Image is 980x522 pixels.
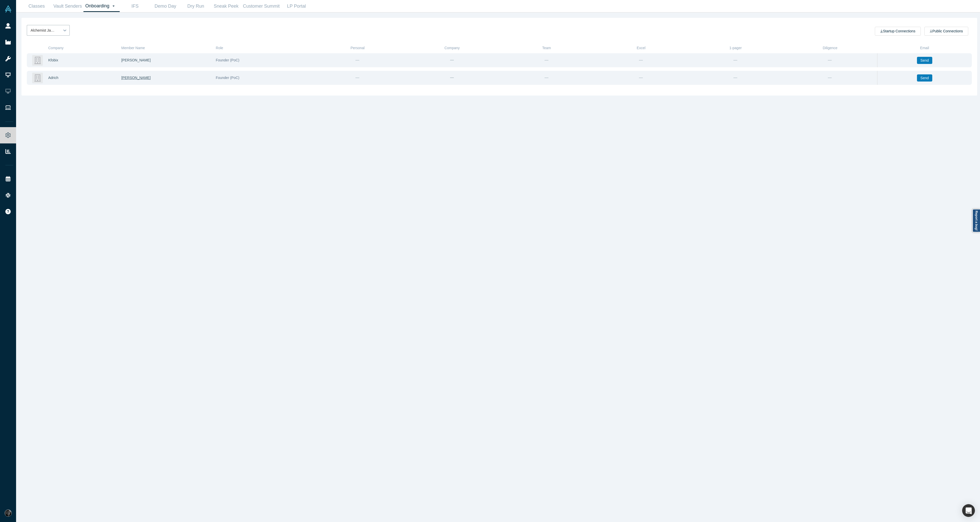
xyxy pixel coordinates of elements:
div: Team [499,43,594,53]
div: Company [30,43,121,53]
a: Customer Summit [241,0,281,12]
a: Onboarding [83,0,120,12]
button: Send [917,57,933,64]
button: Startup Connections [875,27,921,36]
a: Adrich [48,76,58,80]
img: Rami C.'s Account [5,510,12,517]
button: Send [917,74,933,82]
div: Founder (PoC) [216,53,310,67]
a: [PERSON_NAME] [121,76,151,80]
a: [PERSON_NAME] [121,58,151,62]
div: Personal [310,43,405,53]
a: Sneak Peek [211,0,241,12]
div: Company [405,43,499,53]
div: Email [877,43,972,53]
div: Excel [594,43,688,53]
a: Classes [21,0,52,12]
div: Role [216,43,310,53]
img: Alchemist Vault Logo [5,5,12,12]
div: Diligence [783,43,877,53]
a: Vault Senders [52,0,83,12]
img: Adrich's Logo [32,73,43,83]
a: Kfobix [48,58,58,62]
a: IFS [120,0,150,12]
a: Dry Run [180,0,211,12]
div: 1-pager [688,43,783,53]
a: LP Portal [281,0,312,12]
button: Public Connections [924,27,968,36]
img: Kfobix's Logo [32,55,43,66]
a: Demo Day [150,0,180,12]
div: Founder (PoC) [216,71,310,85]
div: Member Name [121,43,216,53]
a: Report a bug! [972,209,980,232]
